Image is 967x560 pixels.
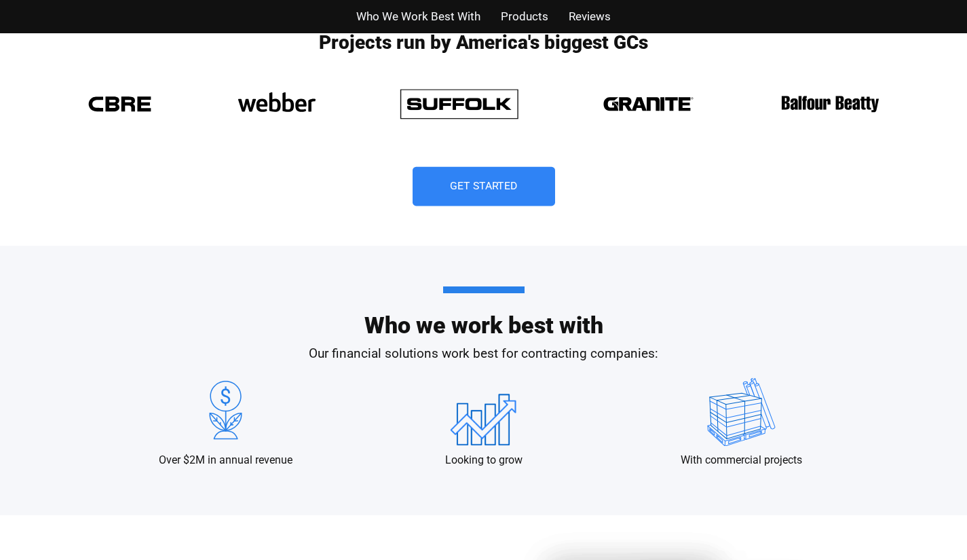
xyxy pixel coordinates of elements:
a: Products [501,7,548,26]
a: Who We Work Best With [356,7,480,26]
a: Reviews [569,7,611,26]
p: Our financial solutions work best for contracting companies: [97,344,871,364]
h2: Who we work best with [97,286,871,337]
h3: Projects run by America's biggest GCs [77,33,891,52]
p: With commercial projects [681,453,802,468]
p: Over $2M in annual revenue [159,453,292,468]
a: Get Started [413,167,555,206]
span: Get Started [450,181,518,192]
p: Looking to grow [445,453,523,468]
